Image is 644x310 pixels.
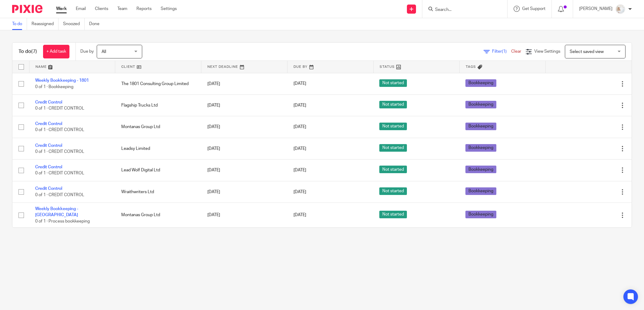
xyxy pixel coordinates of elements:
a: Done [89,18,104,30]
a: Clear [511,49,521,54]
span: Bookkeeping [465,166,496,173]
a: Work [56,6,67,12]
a: To do [12,18,27,30]
td: [DATE] [201,73,287,94]
span: [DATE] [293,213,306,217]
a: Snoozed [63,18,85,30]
img: Image.jpeg [615,4,625,14]
span: Not started [379,187,407,195]
span: [DATE] [293,125,306,129]
a: Reports [136,6,152,12]
span: 0 of 1 · CREDIT CONTROL [35,128,84,132]
a: Credit Control [35,100,62,104]
span: 0 of 1 · Process bookkeeping [35,219,90,223]
p: [PERSON_NAME] [579,6,612,12]
span: Bookkeeping [465,123,496,130]
span: (1) [502,49,507,54]
span: 0 of 1 · CREDIT CONTROL [35,193,84,197]
span: 0 of 1 · CREDIT CONTROL [35,171,84,176]
td: [DATE] [201,116,287,138]
span: 0 of 1 · CREDIT CONTROL [35,150,84,154]
span: Select saved view [570,50,604,54]
input: Search [434,7,489,13]
span: Tags [466,65,476,68]
span: Bookkeeping [465,144,496,152]
td: The 1801 Consulting Group Limited [115,73,201,94]
span: Get Support [522,7,545,11]
a: Clients [95,6,108,12]
a: + Add task [43,45,69,58]
span: Not started [379,211,407,218]
span: [DATE] [293,82,306,86]
span: Not started [379,144,407,152]
img: Pixie [12,5,42,13]
td: [DATE] [201,203,287,228]
p: Due by [80,48,94,54]
a: Email [76,6,86,12]
span: Bookkeeping [465,101,496,108]
a: Weekly Bookkeeping - [GEOGRAPHIC_DATA] [35,207,78,217]
a: Credit Control [35,165,62,169]
span: Bookkeeping [465,211,496,218]
td: Montanas Group Ltd [115,116,201,138]
td: [DATE] [201,160,287,181]
a: Settings [161,6,177,12]
h1: To do [18,48,37,55]
td: Wraithwriters Ltd [115,181,201,203]
td: Montanas Group Ltd [115,203,201,228]
td: Leadsy Limited [115,138,201,159]
a: Credit Control [35,143,62,148]
span: 0 of 1 · CREDIT CONTROL [35,106,84,110]
span: Bookkeeping [465,187,496,195]
a: Credit Control [35,122,62,126]
span: Bookkeeping [465,79,496,87]
td: [DATE] [201,181,287,203]
a: Credit Control [35,186,62,191]
span: Not started [379,166,407,173]
span: 0 of 1 · Bookkeeping [35,85,73,89]
td: [DATE] [201,94,287,116]
span: Filter [492,49,511,54]
span: All [102,50,106,54]
span: Not started [379,101,407,108]
span: [DATE] [293,147,306,151]
a: Reassigned [32,18,59,30]
span: Not started [379,123,407,130]
span: [DATE] [293,190,306,194]
td: Flagship Trucks Ltd [115,94,201,116]
td: Lead Wolf Digital Ltd [115,160,201,181]
td: [DATE] [201,138,287,159]
span: View Settings [534,49,560,54]
span: [DATE] [293,168,306,172]
span: Not started [379,79,407,87]
span: [DATE] [293,103,306,107]
a: Team [117,6,127,12]
a: Weekly Bookkeeping - 1801 [35,78,89,83]
span: (7) [31,49,37,54]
